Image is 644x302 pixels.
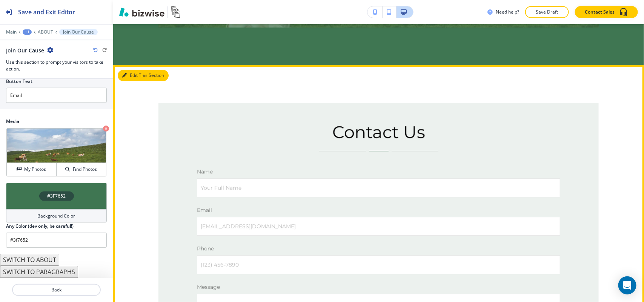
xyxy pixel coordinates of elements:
p: Back [13,287,100,293]
h4: Background Color [38,213,75,219]
img: Bizwise Logo [119,8,164,17]
button: Back [12,284,101,296]
h4: Find Photos [73,166,97,173]
button: My Photos [7,163,57,176]
button: Find Photos [57,163,106,176]
h3: Use this section to prompt your visitors to take action. [6,59,107,72]
h4: My Photos [24,166,46,173]
img: Your Logo [171,6,180,18]
button: Contact Sales [575,6,638,18]
h2: Join Our Cause [6,46,44,54]
p: Contact Sales [585,9,615,15]
h2: Media [6,118,107,125]
button: #3F7652Background Color [6,183,107,223]
p: Message [197,283,560,291]
h3: Contact Us [197,122,560,142]
p: Email [197,206,560,214]
h2: Save and Exit Editor [18,8,75,17]
button: Save Draft [525,6,569,18]
p: Phone [197,245,560,252]
p: Save Draft [535,9,559,15]
div: Open Intercom Messenger [618,276,636,294]
button: Join Our Cause [59,29,98,35]
h4: #3F7652 [47,193,66,199]
h2: Any Color (dev only, be careful!) [6,223,74,230]
button: Main [6,29,17,35]
div: My PhotosFind Photos [6,128,107,177]
button: Edit This Section [118,70,169,81]
h3: Need help? [496,9,519,15]
p: Join Our Cause [63,29,94,35]
h2: Button Text [6,78,32,85]
button: +1 [23,29,32,35]
p: Name [197,168,560,175]
button: ABOUT [38,29,53,35]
